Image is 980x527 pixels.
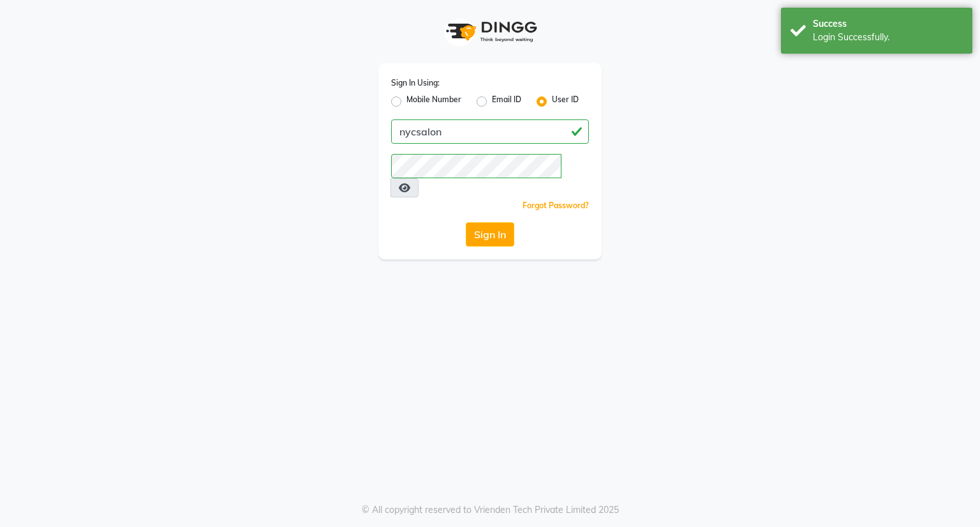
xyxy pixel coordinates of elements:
label: Mobile Number [406,94,461,109]
div: Login Successfully. [813,31,963,44]
img: logo1.svg [439,13,541,50]
input: Username [391,119,589,144]
input: Username [391,154,561,178]
label: Sign In Using: [391,77,440,89]
label: User ID [552,94,579,109]
div: Success [813,17,963,31]
a: Forgot Password? [523,201,589,210]
label: Email ID [492,94,521,109]
button: Sign In [466,222,514,247]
